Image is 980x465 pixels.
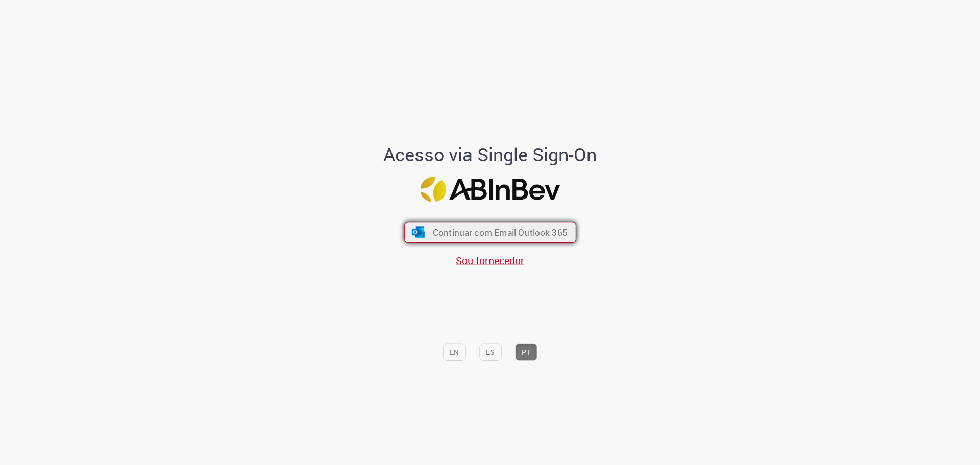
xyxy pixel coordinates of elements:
img: Logo ABInBev [420,177,560,202]
button: ES [479,343,501,360]
button: PT [515,343,537,360]
img: ícone Azure/Microsoft 360 [411,227,426,238]
button: ícone Azure/Microsoft 360 Continuar com Email Outlook 365 [404,222,576,243]
h1: Acesso via Single Sign-On [349,144,632,165]
button: EN [443,343,465,360]
a: Sou fornecedor [456,254,524,267]
span: Continuar com Email Outlook 365 [432,226,567,238]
